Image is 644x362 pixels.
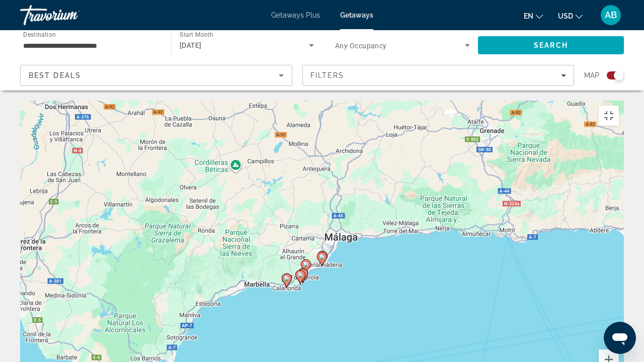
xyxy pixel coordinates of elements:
button: User Menu [598,5,624,26]
span: Start Month [180,31,213,38]
span: [DATE] [180,41,202,49]
button: Passer en plein écran [599,106,619,126]
span: Map [584,68,599,82]
mat-select: Sort by [29,69,284,81]
button: Change currency [558,9,583,23]
button: Filters [302,65,575,86]
input: Select destination [23,40,158,52]
iframe: Bouton de lancement de la fenêtre de messagerie [604,322,636,354]
span: Best Deals [29,71,81,79]
a: Getaways [340,11,373,19]
span: Any Occupancy [335,42,387,50]
a: Getaways Plus [271,11,320,19]
span: Search [534,41,568,49]
span: Filters [310,71,345,79]
span: AB [605,10,617,20]
a: Travorium [20,2,121,28]
span: USD [558,12,573,20]
button: Search [478,36,624,54]
span: en [524,12,533,20]
span: Destination [23,31,56,38]
button: Change language [524,9,543,23]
